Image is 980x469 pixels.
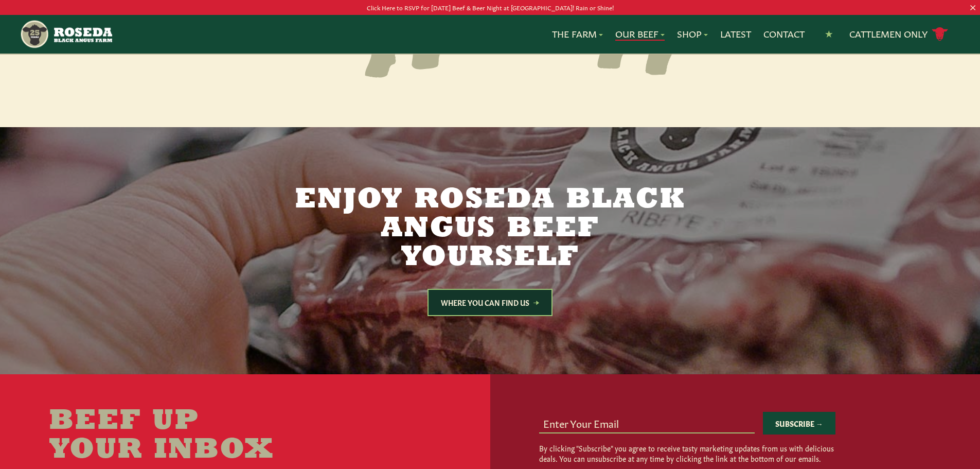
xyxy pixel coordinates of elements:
h2: Beef Up Your Inbox [49,407,312,465]
p: Click Here to RSVP for [DATE] Beef & Beer Night at [GEOGRAPHIC_DATA]! Rain or Shine! [49,2,931,13]
a: Shop [677,27,708,41]
a: Latest [720,27,751,41]
a: Our Beef [615,27,665,41]
button: Subscribe → [763,412,835,435]
img: https://roseda.com/wp-content/uploads/2021/05/roseda-25-header.png [20,19,112,49]
p: By clicking "Subscribe" you agree to receive tasty marketing updates from us with delicious deals... [539,443,835,463]
a: Cattlemen Only [849,25,948,43]
input: Enter Your Email [539,413,755,432]
nav: Main Navigation [20,15,960,54]
a: The Farm [552,27,603,41]
a: Where You Can Find Us [427,289,553,316]
h2: Enjoy Roseda Black Angus Beef Yourself [293,186,688,272]
a: Contact [763,27,805,41]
